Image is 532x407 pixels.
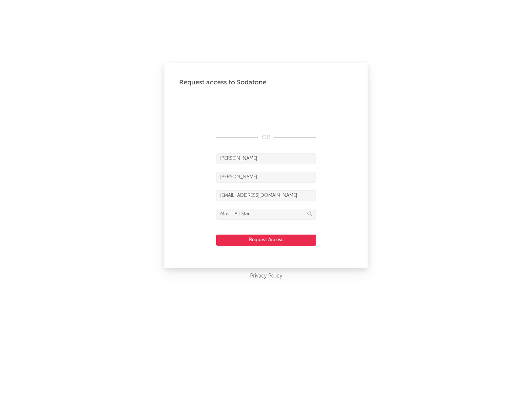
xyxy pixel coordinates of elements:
[216,235,316,246] button: Request Access
[216,190,316,201] input: Email
[216,172,316,183] input: Last Name
[216,153,316,164] input: First Name
[216,209,316,220] input: Division
[250,272,282,281] a: Privacy Policy
[179,78,353,87] div: Request access to Sodatone
[216,133,316,142] div: OR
